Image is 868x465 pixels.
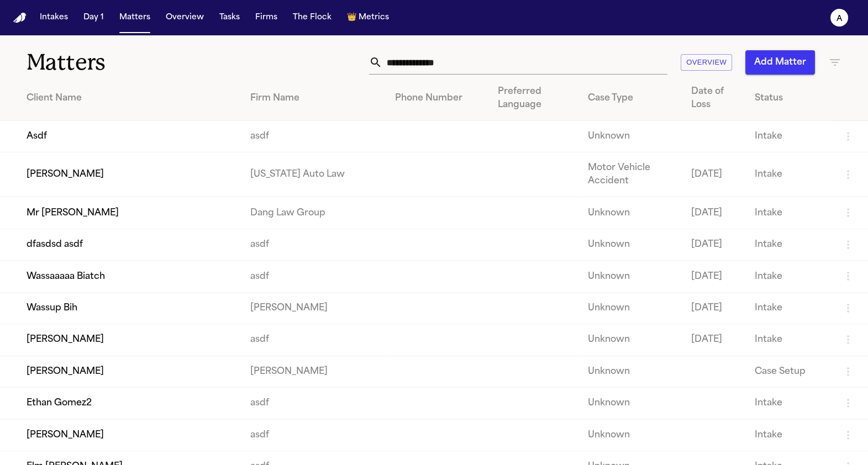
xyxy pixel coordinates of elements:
[746,356,833,387] td: Case Setup
[579,152,683,197] td: Motor Vehicle Accident
[27,49,256,76] h1: Matters
[579,261,683,292] td: Unknown
[161,8,208,28] button: Overview
[745,50,815,75] button: Add Matter
[241,419,386,451] td: asdf
[13,13,27,23] img: Finch Logo
[241,292,386,324] td: [PERSON_NAME]
[746,152,833,197] td: Intake
[395,92,480,105] div: Phone Number
[498,85,570,112] div: Preferred Language
[79,8,108,28] button: Day 1
[682,292,745,324] td: [DATE]
[746,197,833,229] td: Intake
[241,121,386,152] td: asdf
[250,92,377,105] div: Firm Name
[241,197,386,229] td: Dang Law Group
[579,419,683,451] td: Unknown
[241,324,386,356] td: asdf
[579,197,683,229] td: Unknown
[588,92,674,105] div: Case Type
[681,54,732,71] button: Overview
[251,8,282,28] button: Firms
[755,92,824,105] div: Status
[115,8,155,28] button: Matters
[579,292,683,324] td: Unknown
[579,356,683,387] td: Unknown
[343,8,393,28] button: crownMetrics
[27,92,233,105] div: Client Name
[579,324,683,356] td: Unknown
[682,152,745,197] td: [DATE]
[746,292,833,324] td: Intake
[746,388,833,419] td: Intake
[13,13,27,23] a: Home
[691,85,737,112] div: Date of Loss
[579,229,683,260] td: Unknown
[682,197,745,229] td: [DATE]
[241,261,386,292] td: asdf
[682,261,745,292] td: [DATE]
[682,229,745,260] td: [DATE]
[241,229,386,260] td: asdf
[241,356,386,387] td: [PERSON_NAME]
[241,152,386,197] td: [US_STATE] Auto Law
[746,229,833,260] td: Intake
[682,324,745,356] td: [DATE]
[746,419,833,451] td: Intake
[35,8,72,28] button: Intakes
[241,388,386,419] td: asdf
[215,8,244,28] button: Tasks
[288,8,336,28] button: The Flock
[579,388,683,419] td: Unknown
[746,324,833,356] td: Intake
[746,121,833,152] td: Intake
[746,261,833,292] td: Intake
[579,121,683,152] td: Unknown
